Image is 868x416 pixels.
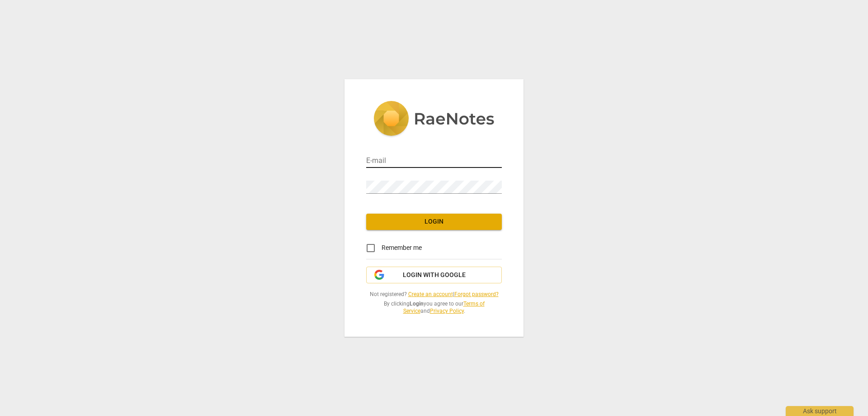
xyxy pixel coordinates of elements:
div: Ask support [786,406,854,416]
span: Remember me [382,243,422,253]
b: Login [410,301,424,307]
a: Privacy Policy [430,308,464,314]
a: Create an account [408,291,453,297]
a: Terms of Service [403,301,485,315]
span: By clicking you agree to our and . [366,300,502,315]
button: Login [366,214,502,230]
span: Login [373,217,495,226]
span: Login with Google [403,271,466,280]
img: 5ac2273c67554f335776073100b6d88f.svg [373,101,495,138]
a: Forgot password? [454,291,499,297]
span: Not registered? | [366,291,502,298]
button: Login with Google [366,267,502,284]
